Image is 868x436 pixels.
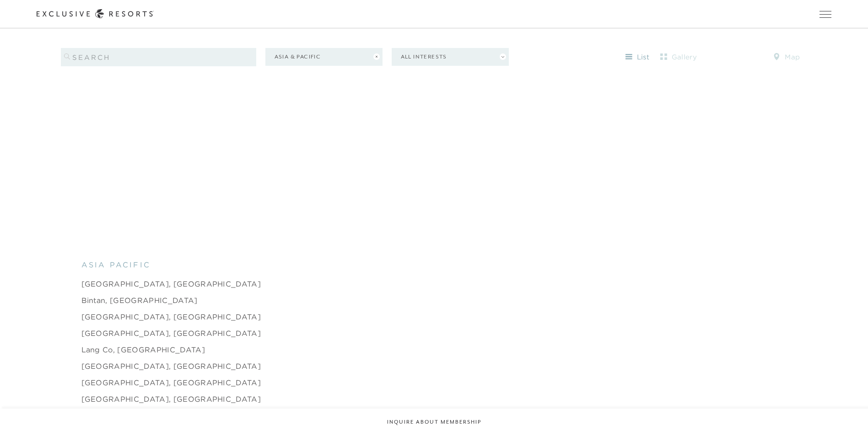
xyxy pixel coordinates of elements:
button: list [617,50,658,64]
button: map [766,50,807,64]
a: [GEOGRAPHIC_DATA], [GEOGRAPHIC_DATA] [81,361,261,372]
a: Bintan, [GEOGRAPHIC_DATA] [81,295,198,306]
button: Asia & Pacific [265,48,383,66]
button: Open navigation [819,11,831,17]
a: [GEOGRAPHIC_DATA], [GEOGRAPHIC_DATA] [81,393,261,404]
button: gallery [658,50,699,64]
a: Lang Co, [GEOGRAPHIC_DATA] [81,344,205,355]
input: search [61,48,256,66]
a: [GEOGRAPHIC_DATA], [GEOGRAPHIC_DATA] [81,311,261,322]
a: [GEOGRAPHIC_DATA], [GEOGRAPHIC_DATA] [81,377,261,388]
a: [GEOGRAPHIC_DATA], [GEOGRAPHIC_DATA] [81,328,261,339]
button: All Interests [392,48,509,66]
a: [GEOGRAPHIC_DATA], [GEOGRAPHIC_DATA] [81,278,261,289]
span: asia pacific [81,259,151,270]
